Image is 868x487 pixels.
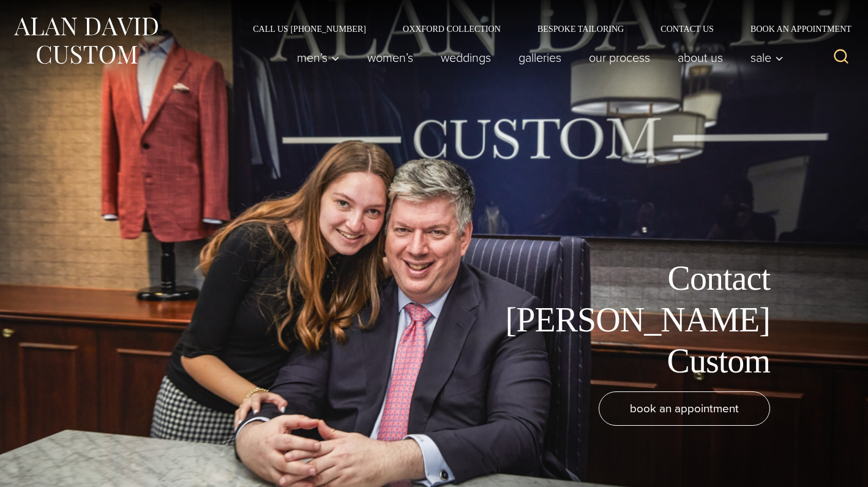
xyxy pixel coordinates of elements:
a: Our Process [575,45,664,70]
a: Call Us [PHONE_NUMBER] [234,25,384,33]
button: View Search Form [826,43,856,72]
a: Bespoke Tailoring [519,25,642,33]
h1: Contact [PERSON_NAME] Custom [495,258,770,382]
span: book an appointment [630,399,739,417]
nav: Primary Navigation [283,45,790,70]
nav: Secondary Navigation [234,25,856,33]
a: Contact Us [642,25,732,33]
a: Book an Appointment [732,25,856,33]
img: Alan David Custom [12,13,159,68]
a: About Us [664,45,737,70]
span: Men’s [297,51,340,64]
a: Oxxford Collection [384,25,519,33]
a: Women’s [354,45,427,70]
span: Sale [750,51,784,64]
a: weddings [427,45,505,70]
a: book an appointment [599,391,770,426]
a: Galleries [505,45,575,70]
